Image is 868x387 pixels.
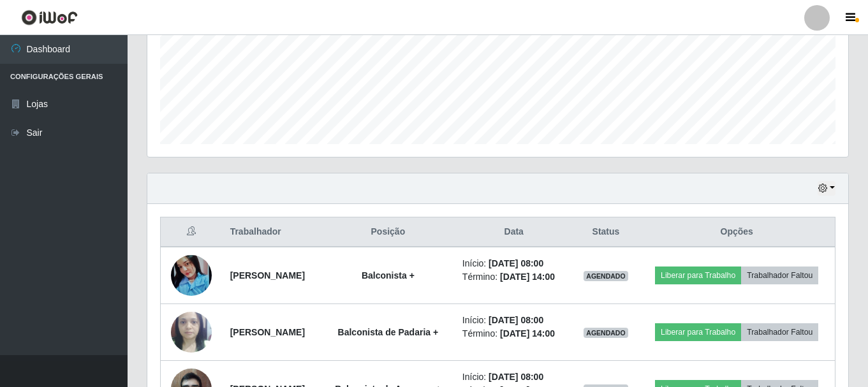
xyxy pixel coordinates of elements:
[489,258,543,268] time: [DATE] 08:00
[455,217,573,247] th: Data
[489,315,543,325] time: [DATE] 08:00
[21,10,78,26] img: CoreUI Logo
[171,305,212,359] img: 1725023751160.jpeg
[171,249,212,303] img: 1734919568838.jpeg
[362,270,415,281] strong: Balconista +
[230,270,305,281] strong: [PERSON_NAME]
[655,323,741,341] button: Liberar para Trabalho
[462,257,566,270] li: Início:
[321,217,455,247] th: Posição
[741,267,818,284] button: Trabalhador Faltou
[462,314,566,327] li: Início:
[500,328,555,339] time: [DATE] 14:00
[573,217,639,247] th: Status
[584,328,628,338] span: AGENDADO
[655,267,741,284] button: Liberar para Trabalho
[489,372,543,382] time: [DATE] 08:00
[500,272,555,282] time: [DATE] 14:00
[584,271,628,281] span: AGENDADO
[223,217,321,247] th: Trabalhador
[338,327,439,337] strong: Balconista de Padaria +
[741,323,818,341] button: Trabalhador Faltou
[462,327,566,340] li: Término:
[462,370,566,384] li: Início:
[638,217,835,247] th: Opções
[462,270,566,284] li: Término:
[230,327,305,337] strong: [PERSON_NAME]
